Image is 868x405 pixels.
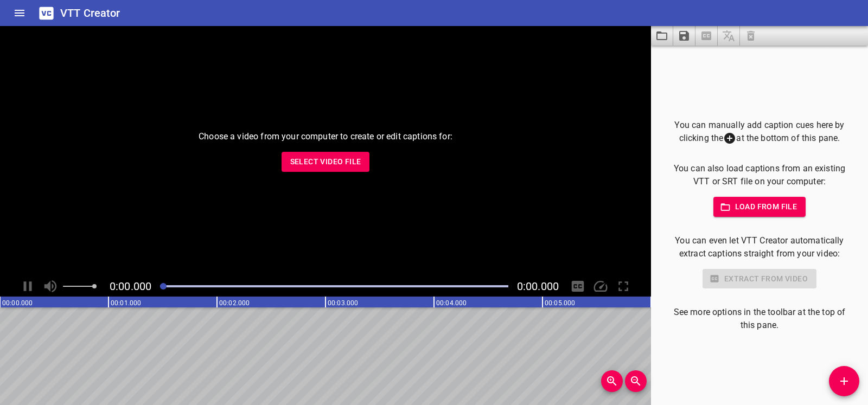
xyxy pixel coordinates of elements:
p: See more options in the toolbar at the top of this pane. [668,306,851,332]
span: Load from file [722,200,797,214]
text: 00:04.000 [436,299,467,307]
div: Play progress [160,285,508,287]
text: 00:02.000 [219,299,250,307]
text: 00:00.000 [2,299,33,307]
text: 00:03.000 [328,299,358,307]
text: 00:05.000 [545,299,575,307]
button: Zoom In [601,370,623,392]
div: Hide/Show Captions [567,276,588,297]
p: You can also load captions from an existing VTT or SRT file on your computer: [668,162,851,188]
span: Select a video in the pane to the left, then you can automatically extract captions. [695,26,718,46]
button: Select Video File [282,152,370,172]
h6: VTT Creator [60,4,120,22]
span: Select Video File [290,155,361,169]
svg: Load captions from file [655,29,668,42]
p: You can manually add caption cues here by clicking the at the bottom of this pane. [668,119,851,145]
div: Toggle Full Screen [613,276,634,297]
button: Zoom Out [625,370,647,392]
button: Save captions to file [673,26,695,46]
p: Choose a video from your computer to create or edit captions for: [199,130,452,143]
svg: Save captions to file [678,29,691,42]
p: You can even let VTT Creator automatically extract captions straight from your video: [668,234,851,260]
button: Add Cue [829,366,859,396]
span: Video Duration [517,280,559,293]
span: Add some captions below, then you can translate them. [718,26,740,46]
span: Current Time [110,280,151,293]
div: Select a video in the pane to the left to use this feature [668,269,851,289]
button: Load captions from file [651,26,673,46]
button: Load from file [713,197,806,217]
div: Playback Speed [590,276,611,297]
text: 00:01.000 [111,299,141,307]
